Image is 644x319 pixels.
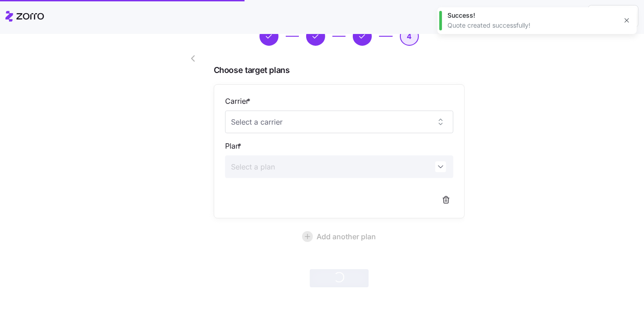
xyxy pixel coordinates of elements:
[447,21,617,30] div: Quote created successfully!
[317,231,376,242] span: Add another plan
[447,11,617,20] div: Success!
[302,231,313,242] svg: add icon
[225,140,243,152] label: Plan
[225,96,252,107] label: Carrier
[400,27,419,46] button: 4
[225,111,453,133] input: Select a carrier
[214,226,465,247] button: Add another plan
[225,155,453,178] input: Select a plan
[214,64,465,77] span: Choose target plans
